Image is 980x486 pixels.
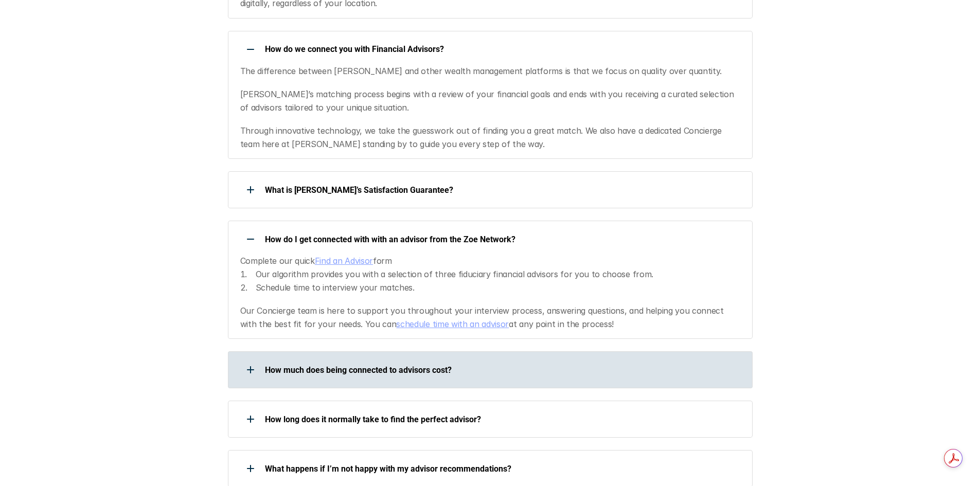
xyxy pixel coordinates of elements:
[240,255,740,268] p: Complete our quick form
[240,124,740,151] p: Through innovative technology, we take the guesswork out of finding you a great match. We also ha...
[256,268,740,281] p: Our algorithm provides you with a selection of three fiduciary financial advisors for you to choo...
[265,464,739,474] p: What happens if I’m not happy with my advisor recommendations?
[256,281,740,295] p: Schedule time to interview your matches.
[265,235,739,244] p: How do I get connected with with an advisor from the Zoe Network?
[265,44,739,54] p: How do we connect you with Financial Advisors?
[240,304,740,331] p: Our Concierge team is here to support you throughout your interview process, answering questions,...
[265,415,739,424] p: How long does it normally take to find the perfect advisor?
[315,256,373,266] a: Find an Advisor
[265,365,739,375] p: How much does being connected to advisors cost?
[265,185,739,195] p: What is [PERSON_NAME]’s Satisfaction Guarantee?
[396,319,509,329] a: schedule time with an advisor
[240,88,740,114] p: [PERSON_NAME]’s matching process begins with a review of your financial goals and ends with you r...
[240,65,740,78] p: The difference between [PERSON_NAME] and other wealth management platforms is that we focus on qu...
